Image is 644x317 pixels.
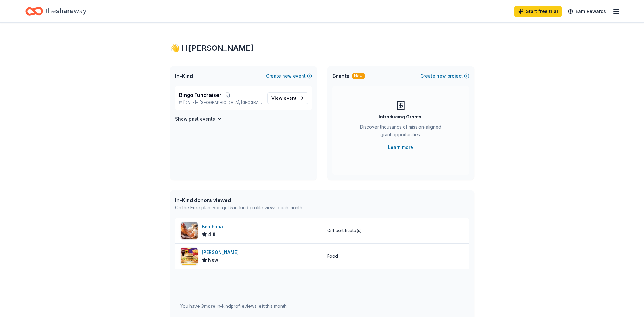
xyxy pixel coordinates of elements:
a: Start free trial [514,6,562,17]
a: View event [267,92,308,104]
span: 3 more [201,303,215,309]
span: New [208,256,218,264]
div: Introducing Grants! [379,113,423,121]
div: Discover thousands of mission-aligned grant opportunities. [358,123,444,141]
div: Food [327,252,338,260]
button: Createnewproject [420,72,469,80]
div: 👋 Hi [PERSON_NAME] [170,43,474,53]
div: Gift certificate(s) [327,227,362,234]
span: View [271,94,296,102]
img: Image for Benihana [181,222,198,239]
span: 4.8 [208,231,216,238]
div: On the Free plan, you get 5 in-kind profile views each month. [175,204,303,212]
a: Home [25,4,86,19]
span: [GEOGRAPHIC_DATA], [GEOGRAPHIC_DATA] [200,100,262,105]
div: You have in-kind profile views left this month. [180,302,288,310]
span: new [282,72,292,80]
p: [DATE] • [179,100,262,105]
img: Image for McDonald's [181,248,198,265]
button: Createnewevent [266,72,312,80]
div: New [352,73,365,79]
h4: Show past events [175,115,215,123]
span: Grants [332,72,349,80]
span: new [437,72,446,80]
span: In-Kind [175,72,193,80]
a: Earn Rewards [564,6,610,17]
div: [PERSON_NAME] [202,249,241,256]
button: Show past events [175,115,222,123]
div: In-Kind donors viewed [175,196,303,204]
a: Learn more [388,143,413,151]
span: Bingo Fundraiser [179,91,221,99]
div: Benihana [202,223,226,231]
span: event [284,95,296,101]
